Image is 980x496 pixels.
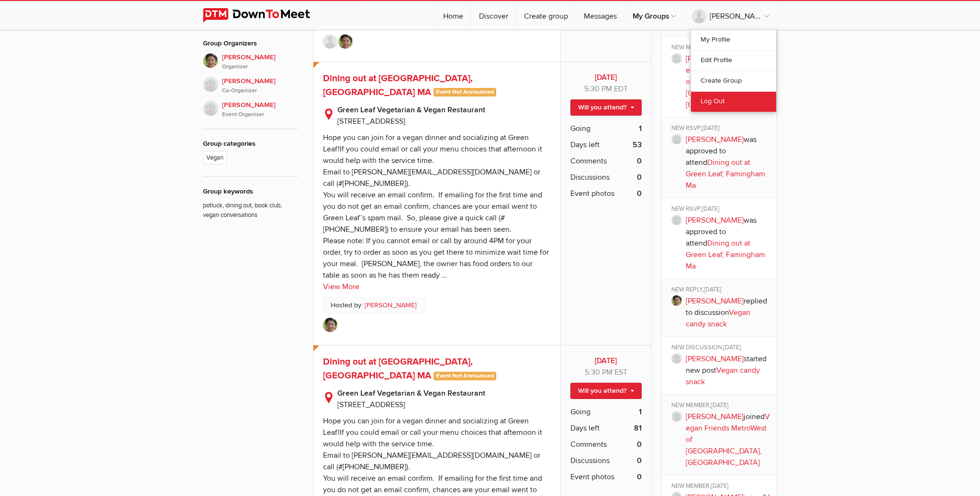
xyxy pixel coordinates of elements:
[686,54,744,64] a: [PERSON_NAME]
[637,455,642,466] b: 0
[337,104,551,116] b: Green Leaf Vegetarian & Vegan Restaurant
[323,73,496,98] a: Dining out at [GEOGRAPHIC_DATA], [GEOGRAPHIC_DATA] MA Event Not Announced
[222,110,299,119] i: Event Organizer
[634,422,642,434] b: 81
[570,439,607,450] span: Comments
[203,77,218,92] img: Laura B
[704,286,721,293] span: [DATE]
[203,53,218,68] img: Victoria M
[686,353,770,388] p: started new post
[222,63,299,71] i: Organizer
[686,135,744,144] a: [PERSON_NAME]
[570,99,642,116] a: Will you attend?
[222,86,299,95] i: Co-Organizer
[323,356,496,381] a: Dining out at [GEOGRAPHIC_DATA], [GEOGRAPHIC_DATA] MA Event Not Announced
[323,297,426,313] p: Hosted by:
[434,88,496,97] span: Event Not Announced
[671,344,770,353] div: NEW DISCUSSION,
[323,281,359,292] a: View More
[435,1,471,30] a: Home
[702,205,719,213] span: [DATE]
[691,50,776,71] a: Edit Profile
[711,482,728,490] span: [DATE]
[686,216,744,225] a: [PERSON_NAME]
[686,412,770,467] a: Vegan Friends MetroWest of [GEOGRAPHIC_DATA], [GEOGRAPHIC_DATA]
[686,238,765,271] a: Dining out at Green Leaf, Famingham Ma
[633,139,642,151] b: 53
[671,482,770,492] div: NEW MEMBER,
[686,366,760,387] a: Vegan candy snack
[570,422,600,434] span: Days left
[686,54,770,109] a: Vegan Friends MetroWest of [GEOGRAPHIC_DATA], [GEOGRAPHIC_DATA]
[471,1,516,30] a: Discover
[625,1,684,30] a: My Groups
[686,215,770,272] p: was approved to attend
[637,155,642,167] b: 0
[337,400,405,410] span: [STREET_ADDRESS]
[337,117,405,126] span: [STREET_ADDRESS]
[203,196,299,220] p: potluck, dining out, book club, vegan conversations
[203,186,299,197] div: Group keywords
[570,172,610,183] span: Discussions
[686,412,744,421] a: [PERSON_NAME]
[570,123,590,134] span: Going
[570,471,614,483] span: Event photos
[691,30,776,50] a: My Profile
[222,52,299,71] span: [PERSON_NAME]
[702,124,719,132] span: [DATE]
[323,73,473,98] span: Dining out at [GEOGRAPHIC_DATA], [GEOGRAPHIC_DATA] MA
[614,84,628,94] span: America/New_York
[686,296,744,306] a: [PERSON_NAME]
[323,133,549,280] div: Hope you can join for a vegan dinner and socializing at Green Leaf!If you could email or call you...
[576,1,624,30] a: Messages
[570,188,614,199] span: Event photos
[337,388,551,399] b: Green Leaf Vegetarian & Vegan Restaurant
[637,188,642,199] b: 0
[671,401,770,411] div: NEW MEMBER,
[637,439,642,450] b: 0
[585,367,612,377] span: 5:30 PM
[323,356,473,381] span: Dining out at [GEOGRAPHIC_DATA], [GEOGRAPHIC_DATA] MA
[570,72,642,83] b: [DATE]
[570,155,607,167] span: Comments
[686,411,770,468] p: joined
[671,124,770,134] div: NEW RSVP,
[434,372,496,380] span: Event Not Announced
[570,406,590,418] span: Going
[671,205,770,215] div: NEW RSVP,
[365,300,417,311] a: [PERSON_NAME]
[222,100,299,119] span: [PERSON_NAME]
[570,455,610,466] span: Discussions
[639,123,642,134] b: 1
[724,344,741,351] span: [DATE]
[203,95,299,119] a: [PERSON_NAME]Event Organizer
[570,139,600,151] span: Days left
[686,158,765,190] a: Dining out at Green Leaf, Famingham Ma
[203,38,299,49] div: Group Organizers
[686,134,770,191] p: was approved to attend
[686,53,770,110] p: joined
[323,318,337,332] img: Victoria M
[711,401,728,409] span: [DATE]
[323,34,337,49] img: Rick Williams
[203,71,299,95] a: [PERSON_NAME]Co-Organizer
[671,286,770,295] div: NEW REPLY,
[203,8,325,22] img: DownToMeet
[570,383,642,399] a: Will you attend?
[686,354,744,364] a: [PERSON_NAME]
[614,367,627,377] span: America/New_York
[686,295,770,330] p: replied to discussion
[570,355,642,367] b: [DATE]
[691,91,776,112] a: Log Out
[637,172,642,183] b: 0
[203,139,299,149] div: Group categories
[203,53,299,71] a: [PERSON_NAME]Organizer
[691,71,776,91] a: Create Group
[338,34,353,49] img: Victoria M
[684,1,777,30] a: [PERSON_NAME]
[639,406,642,418] b: 1
[584,84,612,94] span: 5:30 PM
[516,1,576,30] a: Create group
[222,76,299,95] span: [PERSON_NAME]
[637,471,642,483] b: 0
